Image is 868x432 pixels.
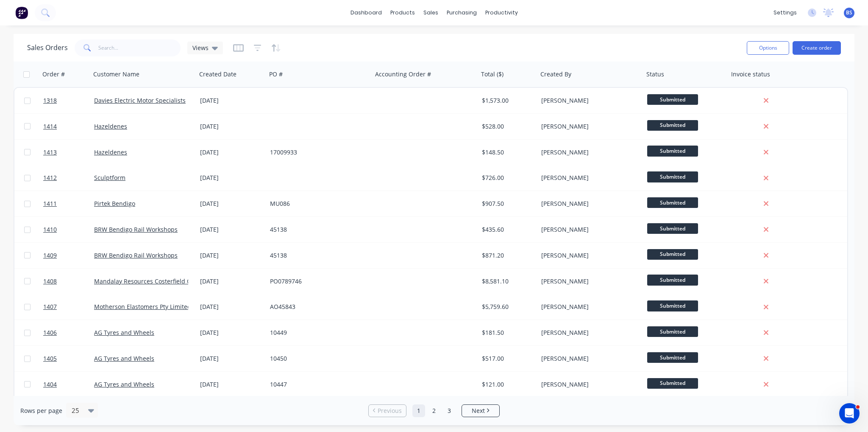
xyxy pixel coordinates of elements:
span: Submitted [647,223,698,234]
div: [PERSON_NAME] [541,277,635,286]
a: 1411 [43,191,94,216]
a: AG Tyres and Wheels [94,328,154,337]
a: 1413 [43,140,94,165]
a: AG Tyres and Wheels [94,380,154,388]
span: 1318 [43,96,57,105]
div: [DATE] [200,354,263,363]
div: settings [769,6,801,19]
div: Accounting Order # [375,70,431,79]
div: purchasing [442,6,481,19]
span: Submitted [647,171,698,182]
a: Previous page [369,407,406,415]
span: Submitted [647,275,698,285]
span: BS [846,9,852,17]
div: [PERSON_NAME] [541,328,635,337]
div: [PERSON_NAME] [541,148,635,157]
span: Next [472,407,485,415]
div: [PERSON_NAME] [541,354,635,363]
a: 1405 [43,346,94,371]
div: Invoice status [731,70,770,79]
span: Submitted [647,94,698,105]
a: Page 2 [428,404,440,417]
img: Factory [15,6,28,19]
div: [DATE] [200,328,263,337]
a: Sculptform [94,174,125,182]
div: 17009933 [270,148,364,157]
div: $121.00 [482,380,532,389]
span: 1408 [43,277,57,286]
div: [DATE] [200,199,263,208]
span: Submitted [647,146,698,156]
div: [PERSON_NAME] [541,225,635,234]
div: productivity [481,6,522,19]
a: Hazeldenes [94,122,127,130]
span: Submitted [647,249,698,260]
div: AO45843 [270,303,364,311]
div: $528.00 [482,122,532,131]
span: 1407 [43,303,57,311]
a: BRW Bendigo Rail Workshops [94,251,178,259]
div: $8,581.10 [482,277,532,286]
div: [PERSON_NAME] [541,303,635,311]
div: PO # [269,70,283,79]
div: [DATE] [200,122,263,131]
a: Mandalay Resources Costerfield Operations [94,277,219,285]
span: Submitted [647,300,698,311]
span: 1413 [43,148,57,157]
div: $181.50 [482,328,532,337]
span: 1410 [43,225,57,234]
div: $5,759.60 [482,303,532,311]
a: dashboard [346,6,386,19]
span: 1411 [43,199,57,208]
a: Next page [462,407,499,415]
a: AG Tyres and Wheels [94,354,154,362]
div: Created Date [199,70,236,79]
div: [DATE] [200,303,263,311]
div: [PERSON_NAME] [541,199,635,208]
iframe: Intercom live chat [839,403,860,424]
div: $871.20 [482,251,532,260]
span: Previous [378,407,402,415]
div: PO0789746 [270,277,364,286]
span: 1412 [43,174,57,182]
div: [DATE] [200,174,263,182]
div: 10449 [270,328,364,337]
div: $517.00 [482,354,532,363]
span: Rows per page [20,407,62,415]
a: Hazeldenes [94,148,127,156]
ul: Pagination [365,404,503,417]
span: Submitted [647,197,698,208]
a: 1406 [43,320,94,345]
span: Submitted [647,352,698,363]
button: Options [747,41,789,55]
a: 1409 [43,243,94,268]
h1: Sales Orders [27,44,68,52]
div: [PERSON_NAME] [541,96,635,105]
span: 1409 [43,251,57,260]
a: BRW Bendigo Rail Workshops [94,225,178,233]
a: Pirtek Bendigo [94,199,135,208]
div: MU086 [270,199,364,208]
div: [DATE] [200,225,263,234]
a: 1404 [43,372,94,397]
div: products [386,6,419,19]
div: Customer Name [93,70,139,79]
div: [PERSON_NAME] [541,251,635,260]
div: $148.50 [482,148,532,157]
div: [DATE] [200,148,263,157]
a: 1407 [43,294,94,320]
div: [PERSON_NAME] [541,174,635,182]
span: Submitted [647,326,698,337]
div: Created By [540,70,571,79]
a: 1414 [43,114,94,139]
div: [DATE] [200,380,263,389]
div: $435.60 [482,225,532,234]
div: [PERSON_NAME] [541,122,635,131]
div: [DATE] [200,251,263,260]
div: [DATE] [200,96,263,105]
div: [PERSON_NAME] [541,380,635,389]
a: Page 3 [443,404,456,417]
div: $1,573.00 [482,96,532,105]
a: Motherson Elastomers Pty Limited [94,303,191,311]
a: Davies Electric Motor Specialists [94,96,186,104]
